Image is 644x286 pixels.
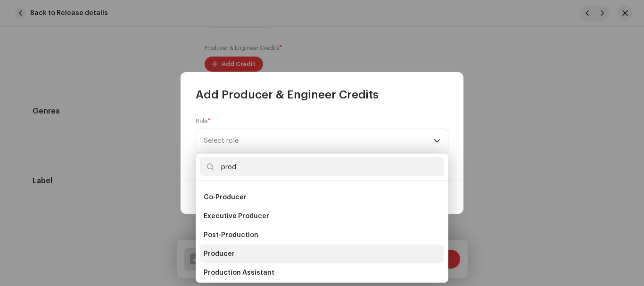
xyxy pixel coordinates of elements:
span: Production Assistant [204,268,274,278]
div: dropdown trigger [434,129,440,153]
li: Producer [200,245,444,263]
span: Select role [204,129,434,153]
span: Executive Producer [204,212,269,221]
li: Production Assistant [200,263,444,282]
li: Post-Production [200,226,444,245]
label: Role [196,117,211,125]
li: Co-Producer [200,188,444,207]
span: Producer [204,249,235,259]
li: Executive Producer [200,207,444,226]
span: Post-Production [204,230,258,240]
span: Add Producer & Engineer Credits [196,87,379,102]
span: Co-Producer [204,193,247,202]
